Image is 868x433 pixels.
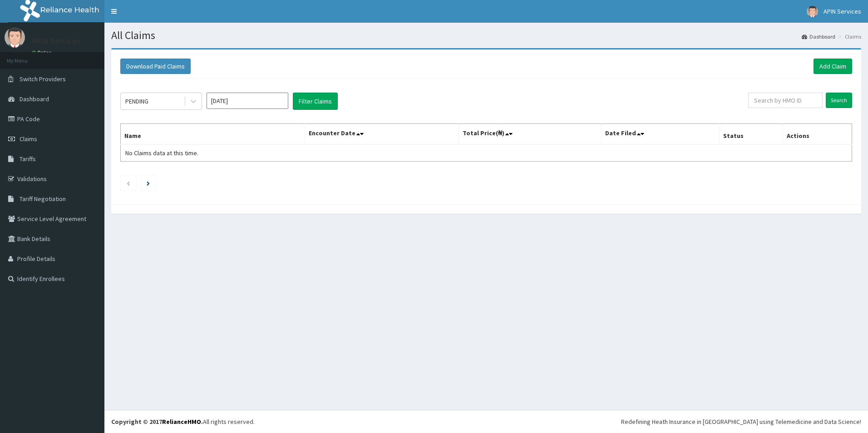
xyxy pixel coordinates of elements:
span: APIN Services [824,7,861,15]
a: Previous page [126,179,130,187]
span: Claims [20,135,37,143]
img: User Image [807,6,818,17]
div: PENDING [125,97,148,106]
footer: All rights reserved. [104,410,868,433]
span: Tariffs [20,155,36,163]
button: Download Paid Claims [120,59,191,74]
span: Tariff Negotiation [20,195,66,203]
th: Total Price(₦) [459,124,602,145]
th: Actions [783,124,852,145]
h1: All Claims [111,30,861,41]
p: APIN Services [32,37,80,45]
th: Status [720,124,783,145]
th: Date Filed [602,124,720,145]
li: Claims [836,33,861,40]
input: Select Month and Year [207,93,288,109]
a: Add Claim [814,59,852,74]
strong: Copyright © 2017 . [111,418,203,426]
img: User Image [5,27,25,48]
button: Filter Claims [293,93,338,110]
div: Redefining Heath Insurance in [GEOGRAPHIC_DATA] using Telemedicine and Data Science! [621,417,861,426]
span: Switch Providers [20,75,66,83]
th: Name [121,124,305,145]
input: Search [826,93,852,108]
a: RelianceHMO [162,418,201,426]
span: No Claims data at this time. [125,149,198,157]
a: Online [32,49,54,56]
a: Dashboard [802,33,835,40]
input: Search by HMO ID [748,93,823,108]
a: Next page [147,179,150,187]
th: Encounter Date [305,124,459,145]
span: Dashboard [20,95,49,103]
